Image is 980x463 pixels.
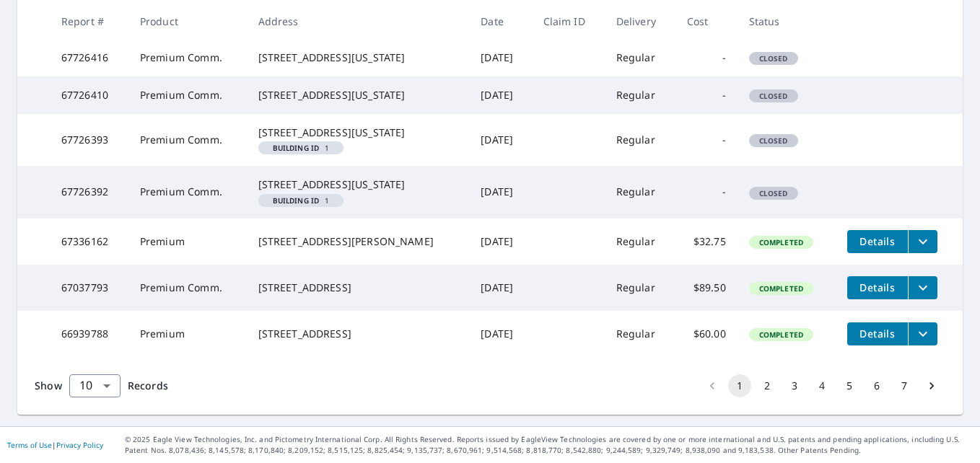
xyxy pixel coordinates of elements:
td: 67726410 [50,76,128,114]
td: [DATE] [469,114,531,166]
div: 10 [69,366,121,406]
button: page 1 [728,374,751,397]
td: [DATE] [469,265,531,311]
td: Premium Comm. [128,265,247,311]
td: 67726393 [50,114,128,166]
td: Regular [605,166,675,218]
td: 66939788 [50,311,128,357]
div: [STREET_ADDRESS][US_STATE] [258,177,458,192]
button: Go to page 2 [756,374,779,397]
td: [DATE] [469,219,531,265]
div: Show 10 records [69,374,121,397]
span: Closed [751,91,797,101]
td: Regular [605,219,675,265]
td: [DATE] [469,76,531,114]
nav: pagination navigation [699,374,945,397]
td: $32.75 [675,219,738,265]
button: detailsBtn-66939788 [847,322,908,345]
td: - [675,114,738,166]
td: - [675,166,738,218]
td: Premium [128,311,247,357]
div: [STREET_ADDRESS] [258,281,458,295]
td: Premium Comm. [128,166,247,218]
button: Go to page 3 [783,374,806,397]
td: [DATE] [469,166,531,218]
td: Regular [605,39,675,76]
td: 67037793 [50,265,128,311]
button: Go to page 6 [865,374,888,397]
div: [STREET_ADDRESS][US_STATE] [258,50,458,65]
button: Go to page 7 [893,374,916,397]
button: detailsBtn-67336162 [847,230,908,253]
button: filesDropdownBtn-67336162 [908,230,937,253]
em: Building ID [273,144,320,151]
span: Details [856,281,899,294]
span: Records [128,379,168,392]
td: - [675,76,738,114]
span: 1 [264,144,338,151]
p: | [7,441,103,449]
button: filesDropdownBtn-66939788 [908,322,937,345]
td: [DATE] [469,311,531,357]
span: Completed [751,330,812,340]
td: $60.00 [675,311,738,357]
span: 1 [264,197,338,204]
td: Regular [605,265,675,311]
button: detailsBtn-67037793 [847,276,908,299]
span: Completed [751,283,812,294]
td: [DATE] [469,39,531,76]
button: filesDropdownBtn-67037793 [908,276,937,299]
td: Premium Comm. [128,114,247,166]
td: Regular [605,76,675,114]
div: [STREET_ADDRESS][PERSON_NAME] [258,234,458,249]
span: Completed [751,237,812,247]
span: Show [35,379,62,392]
td: Premium Comm. [128,76,247,114]
span: Closed [751,136,797,146]
td: 67726392 [50,166,128,218]
span: Closed [751,188,797,198]
td: Premium [128,219,247,265]
button: Go to next page [920,374,943,397]
div: [STREET_ADDRESS][US_STATE] [258,88,458,102]
td: Premium Comm. [128,39,247,76]
span: Details [856,234,899,248]
td: Regular [605,114,675,166]
span: Closed [751,53,797,63]
td: 67726416 [50,39,128,76]
div: [STREET_ADDRESS] [258,327,458,341]
div: [STREET_ADDRESS][US_STATE] [258,125,458,140]
a: Privacy Policy [56,440,103,450]
button: Go to page 4 [810,374,834,397]
button: Go to page 5 [838,374,861,397]
td: Regular [605,311,675,357]
span: Details [856,327,899,340]
td: $89.50 [675,265,738,311]
td: - [675,39,738,76]
a: Terms of Use [7,440,52,450]
em: Building ID [273,197,320,204]
td: 67336162 [50,219,128,265]
p: © 2025 Eagle View Technologies, Inc. and Pictometry International Corp. All Rights Reserved. Repo... [125,434,973,456]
